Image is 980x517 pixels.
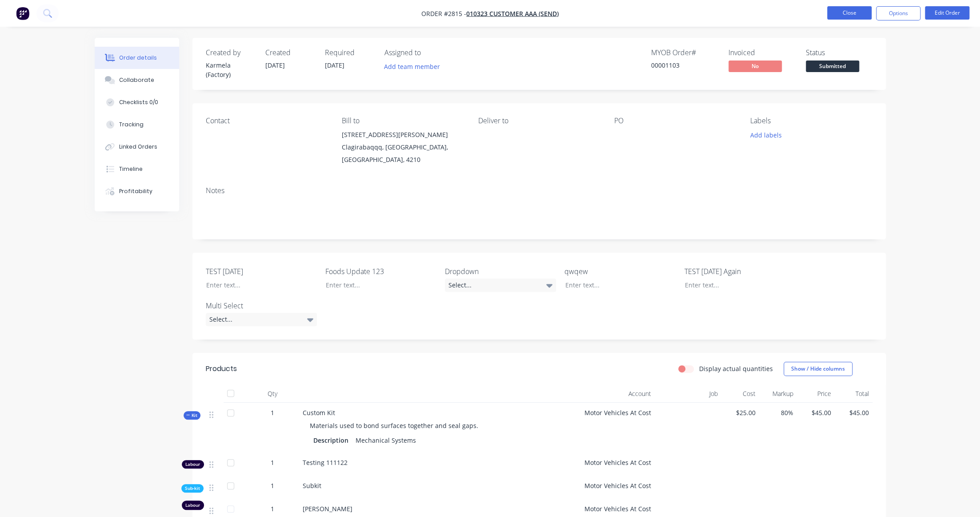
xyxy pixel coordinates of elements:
[325,48,374,57] div: Required
[763,408,793,417] span: 80%
[303,458,348,467] span: Testing 111122
[16,7,29,20] img: Factory
[827,6,872,20] button: Close
[725,408,756,417] span: $25.00
[182,460,204,469] div: Labour
[325,266,436,277] label: Foods Update 123
[384,48,473,57] div: Assigned to
[566,476,655,499] div: Motor Vehicles At Cost
[313,434,352,447] div: Description
[721,385,759,403] div: Cost
[876,6,920,20] button: Options
[95,91,179,113] button: Checklists 0/0
[806,61,859,72] span: Submitted
[806,48,872,57] div: Status
[566,452,655,476] div: Motor Vehicles At Cost
[95,136,179,158] button: Linked Orders
[806,61,859,74] button: Submitted
[310,421,478,430] span: Materials used to bond surfaces together and seal gaps.
[186,412,198,419] span: Kit
[925,6,969,20] button: Edit Order
[271,504,274,513] span: 1
[206,117,328,125] div: Contact
[342,141,464,166] div: Clagirabaqqq, [GEOGRAPHIC_DATA], [GEOGRAPHIC_DATA], 4210
[614,117,736,125] div: PO
[181,484,204,493] div: Sub-kit
[185,485,200,492] span: Sub-kit
[651,48,718,57] div: MYOB Order #
[119,143,157,151] div: Linked Orders
[265,48,314,57] div: Created
[95,113,179,136] button: Tracking
[182,501,204,510] div: Labour
[206,186,872,195] div: Notes
[797,385,835,403] div: Price
[466,9,559,18] a: 010323 Customer AAA (Send)
[745,129,786,141] button: Add labels
[95,69,179,91] button: Collaborate
[206,61,255,79] div: Karmela (Factory)
[303,408,335,417] span: Custom Kit
[206,313,317,326] div: Select...
[838,408,869,417] span: $45.00
[206,266,317,277] label: TEST [DATE]
[303,505,352,513] span: [PERSON_NAME]
[95,180,179,202] button: Profitability
[784,362,852,376] button: Show / Hide columns
[728,48,795,57] div: Invoiced
[384,61,445,73] button: Add team member
[564,266,676,277] label: qwqew
[759,385,797,403] div: Markup
[684,266,795,277] label: TEST [DATE] Again
[265,61,285,69] span: [DATE]
[206,364,237,374] div: Products
[421,9,466,18] span: Order #2815 -
[566,385,655,403] div: Account
[246,385,299,403] div: Qty
[342,129,464,166] div: [STREET_ADDRESS][PERSON_NAME]Clagirabaqqq, [GEOGRAPHIC_DATA], [GEOGRAPHIC_DATA], 4210
[379,61,444,73] button: Add team member
[478,117,600,125] div: Deliver to
[800,408,831,417] span: $45.00
[95,158,179,180] button: Timeline
[303,481,321,490] span: Subkit
[206,300,317,311] label: Multi Select
[728,61,782,72] span: No
[119,98,158,106] div: Checklists 0/0
[655,385,721,403] div: Job
[119,121,144,129] div: Tracking
[566,403,655,452] div: Motor Vehicles At Cost
[184,411,200,420] div: Kit
[750,117,872,125] div: Labels
[271,458,274,467] span: 1
[699,364,773,373] label: Display actual quantities
[342,117,464,125] div: Bill to
[651,61,718,70] div: 00001103
[342,129,464,141] div: [STREET_ADDRESS][PERSON_NAME]
[352,434,420,447] div: Mechanical Systems
[325,61,344,69] span: [DATE]
[445,279,556,292] div: Select...
[119,54,157,62] div: Order details
[835,385,872,403] div: Total
[119,187,152,195] div: Profitability
[271,408,274,417] span: 1
[271,481,274,490] span: 1
[119,165,143,173] div: Timeline
[119,76,154,84] div: Collaborate
[206,48,255,57] div: Created by
[95,47,179,69] button: Order details
[445,266,556,277] label: Dropdown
